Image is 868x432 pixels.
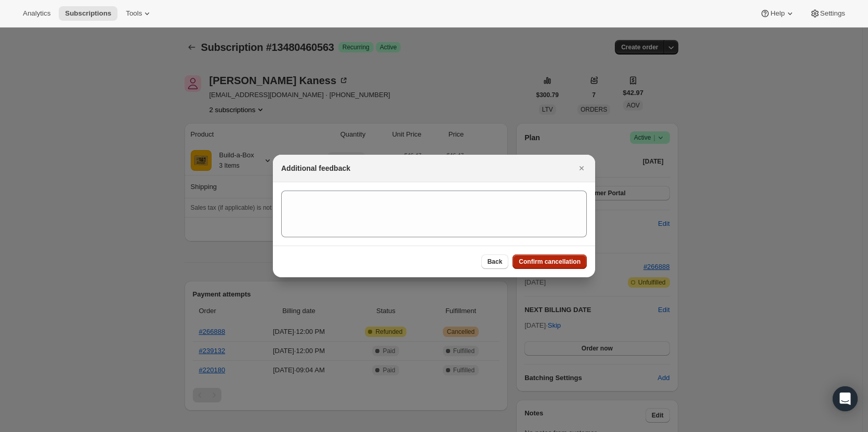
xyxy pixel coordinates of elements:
span: Back [488,258,503,266]
span: Subscriptions [65,9,111,18]
button: Back [481,254,509,269]
span: Analytics [23,9,50,18]
button: Confirm cancellation [512,254,587,269]
button: Tools [120,6,159,21]
button: Subscriptions [59,6,117,21]
button: Analytics [17,6,57,21]
span: Help [770,9,784,18]
span: Confirm cancellation [519,258,581,266]
button: Close [574,161,589,176]
button: Help [754,6,801,21]
span: Settings [820,9,845,18]
button: Settings [804,6,851,21]
h2: Additional feedback [281,163,350,173]
span: Tools [126,9,142,18]
div: Open Intercom Messenger [833,386,858,411]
